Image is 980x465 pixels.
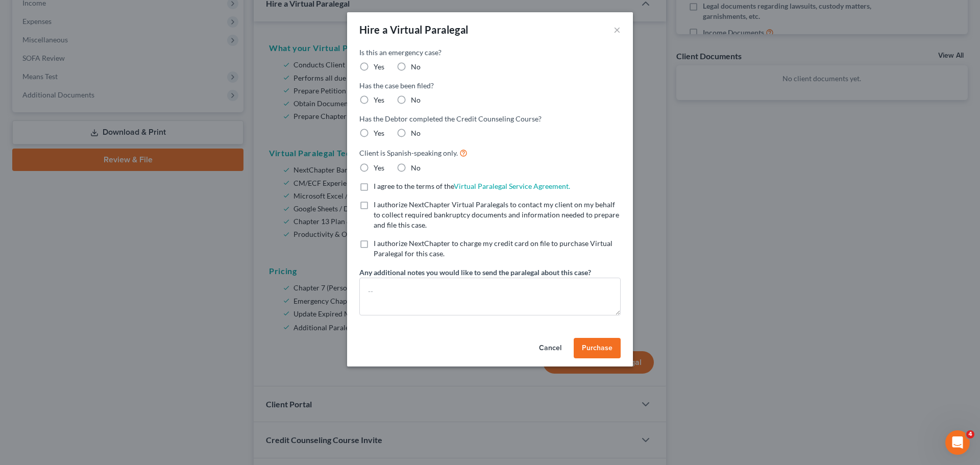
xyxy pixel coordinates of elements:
[374,62,384,71] span: Yes
[411,163,421,172] span: No
[359,22,469,37] div: Hire a Virtual Paralegal
[531,338,570,358] button: Cancel
[374,239,612,258] span: I authorize NextChapter to charge my credit card on file to purchase Virtual Paralegal for this c...
[359,48,442,57] span: Is this an emergency case?
[374,129,384,137] span: Yes
[411,129,421,137] span: No
[359,267,591,278] label: Any additional notes you would like to send the paralegal about this case?
[359,149,458,157] span: Client is Spanish-speaking only.
[374,182,454,190] span: I agree to the terms of the
[966,430,974,438] span: 4
[574,338,621,358] button: Purchase
[454,182,570,190] a: Virtual Paralegal Service Agreement.
[374,163,384,172] span: Yes
[614,23,621,36] button: ×
[945,430,970,455] iframe: Intercom live chat
[411,95,421,104] span: No
[374,200,619,229] span: I authorize NextChapter Virtual Paralegals to contact my client on my behalf to collect required ...
[359,81,434,90] span: Has the case been filed?
[582,344,612,352] span: Purchase
[411,62,421,71] span: No
[374,95,384,104] span: Yes
[359,114,542,123] span: Has the Debtor completed the Credit Counseling Course?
